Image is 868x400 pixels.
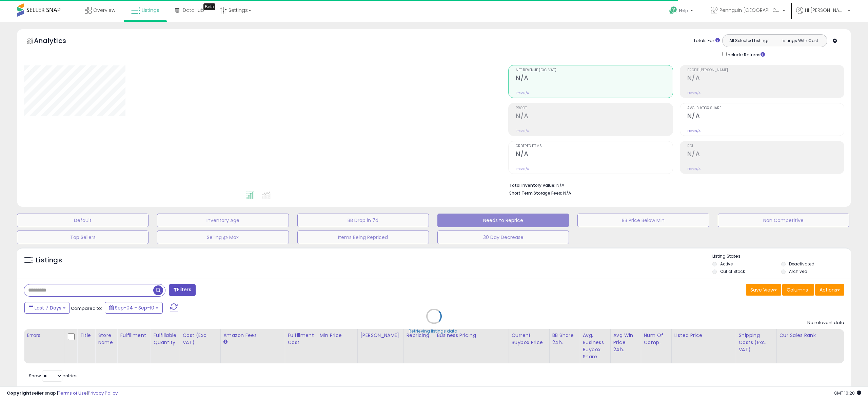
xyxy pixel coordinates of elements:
[717,51,773,58] div: Include Returns
[664,1,700,22] a: Help
[687,68,844,72] span: Profit [PERSON_NAME]
[687,150,844,159] h2: N/A
[7,390,32,396] strong: Copyright
[687,91,701,95] small: Prev: N/A
[687,167,701,171] small: Prev: N/A
[516,167,529,171] small: Prev: N/A
[679,8,688,14] span: Help
[516,144,672,148] span: Ordered Items
[516,106,672,110] span: Profit
[437,214,569,227] button: Needs to Reprice
[516,91,529,95] small: Prev: N/A
[563,190,571,196] span: N/A
[516,129,529,133] small: Prev: N/A
[157,214,289,227] button: Inventory Age
[17,214,149,227] button: Default
[34,36,79,47] h5: Analytics
[297,214,429,227] button: BB Drop in 7d
[7,390,118,397] div: seller snap | |
[509,181,839,189] li: N/A
[409,328,459,334] div: Retrieving listings data..
[718,214,849,227] button: Non Competitive
[183,7,204,14] span: DataHub
[516,68,672,72] span: Net Revenue (Exc. VAT)
[17,231,149,244] button: Top Sellers
[805,7,846,14] span: Hi [PERSON_NAME]
[693,38,720,44] div: Totals For
[687,129,701,133] small: Prev: N/A
[516,112,672,121] h2: N/A
[796,7,850,22] a: Hi [PERSON_NAME]
[93,7,115,14] span: Overview
[687,144,844,148] span: ROI
[203,3,215,10] div: Tooltip anchor
[719,7,781,14] span: Pennguin [GEOGRAPHIC_DATA]
[577,214,709,227] button: BB Price Below Min
[509,182,555,188] b: Total Inventory Value:
[687,106,844,110] span: Avg. Buybox Share
[724,36,775,45] button: All Selected Listings
[669,6,677,15] i: Get Help
[142,7,159,14] span: Listings
[509,190,562,196] b: Short Term Storage Fees:
[774,36,825,45] button: Listings With Cost
[157,231,289,244] button: Selling @ Max
[687,74,844,83] h2: N/A
[516,74,672,83] h2: N/A
[297,231,429,244] button: Items Being Repriced
[687,112,844,121] h2: N/A
[437,231,569,244] button: 30 Day Decrease
[516,150,672,159] h2: N/A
